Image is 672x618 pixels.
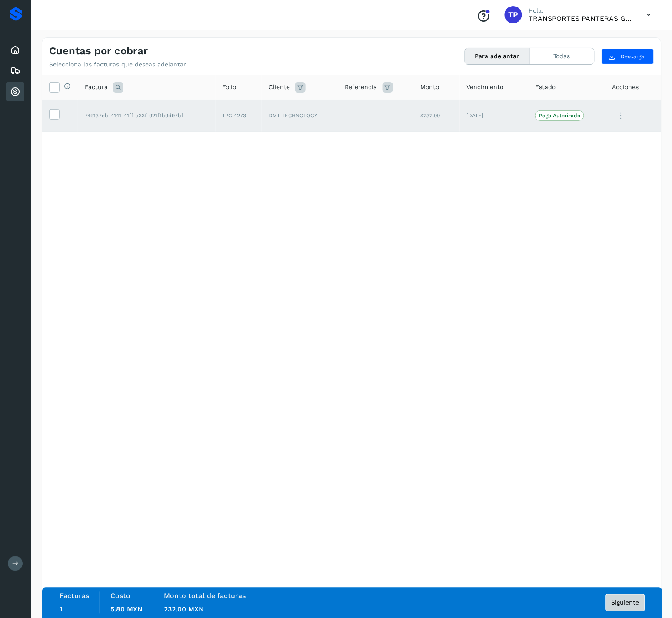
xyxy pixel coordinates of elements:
[6,61,24,80] div: Embarques
[535,83,556,92] span: Estado
[60,592,89,600] label: Facturas
[110,592,130,600] label: Costo
[49,61,186,68] p: Selecciona las facturas que deseas adelantar
[216,100,262,132] td: TPG 4273
[6,82,24,101] div: Cuentas por cobrar
[529,7,633,14] p: Hola,
[6,40,24,60] div: Inicio
[49,45,148,57] h4: Cuentas por cobrar
[345,83,377,92] span: Referencia
[78,100,216,132] td: 749137eb-4141-41ff-b33f-921f1b9d97bf
[164,592,246,600] label: Monto total de facturas
[612,600,639,606] span: Siguiente
[223,83,236,92] span: Folio
[269,83,290,92] span: Cliente
[262,100,338,132] td: DMT TECHNOLOGY
[460,100,529,132] td: [DATE]
[612,83,639,92] span: Acciones
[606,594,645,611] button: Siguiente
[338,100,414,132] td: -
[60,605,62,614] span: 1
[164,605,204,614] span: 232.00 MXN
[621,53,647,60] span: Descargar
[530,48,594,64] button: Todas
[467,83,504,92] span: Vencimiento
[420,83,439,92] span: Monto
[85,83,108,92] span: Factura
[110,605,143,614] span: 5.80 MXN
[413,100,459,132] td: $232.00
[465,48,530,64] button: Para adelantar
[539,113,580,119] p: Pago Autorizado
[602,49,654,64] button: Descargar
[529,14,633,23] p: TRANSPORTES PANTERAS GAPO S.A. DE C.V.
